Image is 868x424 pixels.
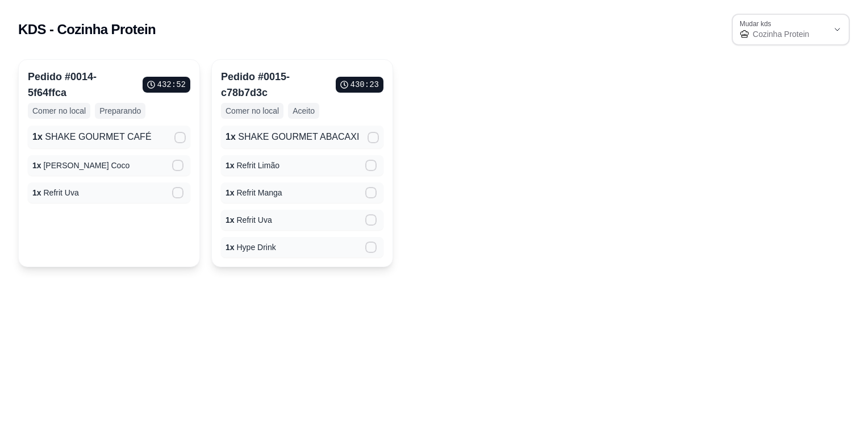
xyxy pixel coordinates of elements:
[226,215,235,225] span: 1 x
[18,20,156,39] h2: KDS - Cozinha Protein
[288,103,319,119] p: Aceito
[95,103,145,119] p: Preparando
[340,79,379,90] p: 430 : 23
[147,79,186,90] p: 432 : 52
[221,69,324,101] p: Pedido # 0015-c78b7d3c
[32,188,41,197] span: 1 x
[32,130,152,144] p: SHAKE GOURMET CAFÉ
[732,14,850,45] button: Mudar kdsCozinha Protein
[226,160,279,171] p: Refrit Limão
[226,130,359,144] p: SHAKE GOURMET ABACAXI
[32,187,79,198] p: Refrit Uva
[28,69,131,101] p: Pedido # 0014-5f64ffca
[226,161,235,170] span: 1 x
[32,160,130,171] p: [PERSON_NAME] Coco
[226,188,235,197] span: 1 x
[32,161,41,170] span: 1 x
[32,132,43,142] span: 1 x
[226,243,235,252] span: 1 x
[226,132,236,142] span: 1 x
[226,242,276,253] p: Hype Drink
[226,214,272,226] p: Refrit Uva
[28,103,90,119] p: Comer no local
[226,187,282,198] p: Refrit Manga
[740,19,775,28] label: Mudar kds
[221,103,283,119] p: Comer no local
[753,28,828,40] span: Cozinha Protein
